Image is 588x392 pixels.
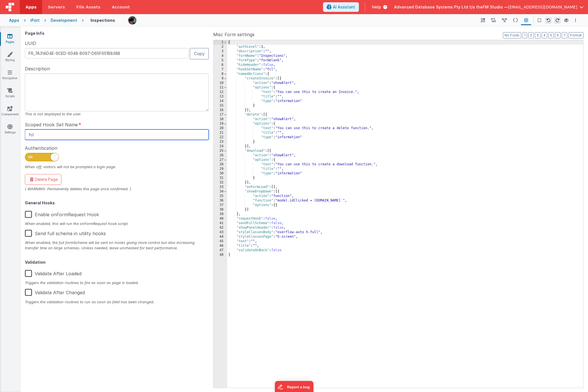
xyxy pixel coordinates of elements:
div: 8 [214,72,227,76]
span: Help [372,4,381,10]
div: 4 [214,54,227,58]
button: 7 [562,32,567,38]
label: Send full schema in utility hooks [25,226,106,239]
div: 9 [214,76,227,81]
div: 39 [214,212,227,216]
div: Triggers the validation routines to run as soon as field has been changed. [25,299,209,305]
div: 7 [214,67,227,72]
button: Copy [190,48,209,59]
span: Advanced Database Systems Pty Ltd t/a theFM Studio — [394,4,508,10]
div: 17 [214,112,227,117]
h4: Inspections [91,18,115,22]
div: 5 [214,58,227,63]
div: 35 [214,194,227,198]
div: 21 [214,131,227,135]
div: 26 [214,153,227,158]
div: 48 [214,253,227,257]
div: 47 [214,248,227,253]
img: 51bd7b176fb848012b2e1c8b642a23b7 [128,16,136,24]
span: AI Assistant [333,4,355,10]
label: Validate After Loaded [25,267,81,279]
div: 29 [214,167,227,171]
div: 34 [214,189,227,194]
div: 22 [214,135,227,140]
button: Options [572,17,579,24]
div: 44 [214,235,227,239]
div: 40 [214,216,227,221]
div: 36 [214,198,227,203]
button: No Folds [503,32,521,38]
div: Triggers the validation routines to fire as soon as page is loaded. [25,280,209,285]
button: Advanced Database Systems Pty Ltd t/a theFM Studio — [EMAIL_ADDRESS][DOMAIN_NAME] [394,4,583,10]
button: 4 [542,32,547,38]
div: 41 [214,221,227,226]
div: 11 [214,85,227,90]
div: 43 [214,230,227,235]
div: iPort [30,18,40,23]
div: 2 [214,45,227,49]
div: 37 [214,203,227,207]
label: Enable onFormRequest Hook [25,207,99,220]
div: When off, visitors will not be prompted a login page. [25,164,209,170]
button: AI Assistant [323,2,359,12]
div: 33 [214,185,227,189]
button: 3 [535,32,540,38]
div: 18 [214,117,227,122]
span: Servers [48,4,65,10]
strong: General Hooks [25,200,55,205]
div: 3 [214,49,227,54]
span: Authentication [25,145,57,151]
div: When enabled, this will run the onFormRequest hook script. [25,221,209,226]
div: 20 [214,126,227,131]
div: 30 [214,171,227,176]
span: Apps [25,4,36,10]
div: 12 [214,90,227,94]
div: 16 [214,108,227,112]
span: Description [25,65,50,72]
div: 38 [214,207,227,212]
button: Delete Page [25,174,61,185]
div: 14 [214,99,227,103]
div: Development [51,18,77,23]
span: Misc Form settings [213,31,255,38]
button: 1 [522,32,527,38]
div: 28 [214,162,227,167]
strong: Validation [25,260,46,265]
div: 24 [214,144,227,149]
div: 23 [214,140,227,144]
div: 15 [214,103,227,108]
div: Apps [9,18,19,23]
div: When enabled, the full formSchema will be sent on hooks giving more control but also increasing t... [25,240,209,251]
div: 42 [214,226,227,230]
strong: Page Info [25,31,44,36]
div: 45 [214,239,227,244]
span: UUID [25,40,36,47]
div: 46 [214,244,227,248]
button: Format [568,32,583,38]
div: 31 [214,176,227,180]
span: Scoped Hook Set Name [25,121,78,128]
div: 19 [214,122,227,126]
button: 5 [548,32,554,38]
div: 10 [214,81,227,85]
div: This is not displayed to the user. [25,111,209,117]
div: 32 [214,180,227,185]
label: Validate After Changed [25,285,85,298]
span: File Assets [76,4,101,10]
div: ( WARNING: Permanently deletes this page once confirmed. ) [25,186,209,192]
div: 13 [214,94,227,99]
div: 25 [214,149,227,153]
button: 2 [528,32,534,38]
div: 27 [214,158,227,162]
span: [EMAIL_ADDRESS][DOMAIN_NAME] [508,4,577,10]
button: 6 [555,32,561,38]
div: 1 [214,40,227,45]
div: 6 [214,63,227,67]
